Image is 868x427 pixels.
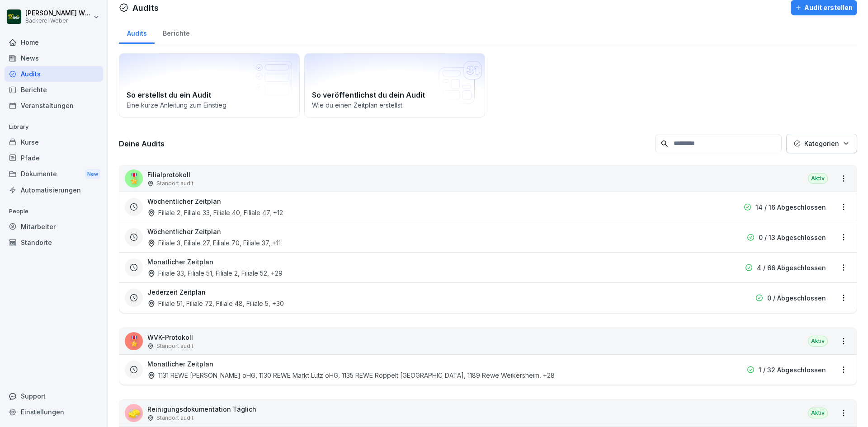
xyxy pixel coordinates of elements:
[5,120,103,134] p: Library
[5,235,103,250] a: Standorte
[155,21,198,44] a: Berichte
[5,388,103,404] div: Support
[147,268,283,278] div: Filiale 33, Filiale 51, Filiale 2, Filiale 52 , +29
[759,233,826,242] p: 0 / 13 Abgeschlossen
[757,263,826,272] p: 4 / 66 Abgeschlossen
[156,179,193,188] p: Standort audit
[125,404,143,422] div: 🧽
[5,219,103,235] a: Mitarbeiter
[147,333,193,342] p: WVK-Protokoll
[312,100,477,110] p: Wie du einen Zeitplan erstellst
[5,166,103,183] a: DokumenteNew
[5,150,103,166] a: Pfade
[147,299,284,308] div: Filiale 51, Filiale 72, Filiale 48, Filiale 5 , +30
[147,208,283,217] div: Filiale 2, Filiale 33, Filiale 40, Filiale 47 , +12
[5,98,103,113] a: Veranstaltungen
[147,359,213,369] h3: Monatlicher Zeitplan
[5,166,103,183] div: Dokumente
[808,408,828,418] div: Aktiv
[147,257,213,267] h3: Monatlicher Zeitplan
[808,173,828,184] div: Aktiv
[119,53,300,117] a: So erstellst du ein AuditEine kurze Anleitung zum Einstieg
[5,182,103,198] a: Automatisierungen
[147,227,221,236] h3: Wöchentlicher Zeitplan
[147,197,221,206] h3: Wöchentlicher Zeitplan
[119,21,155,44] a: Audits
[85,169,100,179] div: New
[304,53,485,117] a: So veröffentlichst du dein AuditWie du einen Zeitplan erstellst
[147,371,555,380] div: 1131 REWE [PERSON_NAME] oHG, 1130 REWE Markt Lutz oHG, 1135 REWE Roppelt [GEOGRAPHIC_DATA], 1189 ...
[147,170,193,179] p: Filialprotokoll
[119,139,651,149] h3: Deine Audits
[125,169,143,188] div: 🎖️
[5,404,103,420] a: Einstellungen
[156,414,193,422] p: Standort audit
[127,100,292,110] p: Eine kurze Anleitung zum Einstieg
[786,134,857,153] button: Kategorien
[125,332,143,350] div: 🎖️
[127,89,292,100] h2: So erstellst du ein Audit
[5,50,103,66] a: News
[5,34,103,50] a: Home
[147,404,256,414] p: Reinigungsdokumentation Täglich
[25,18,91,24] p: Bäckerei Weber
[25,9,91,17] p: [PERSON_NAME] Weber
[804,139,839,148] p: Kategorien
[759,365,826,375] p: 1 / 32 Abgeschlossen
[755,202,826,212] p: 14 / 16 Abgeschlossen
[5,82,103,98] a: Berichte
[156,342,193,350] p: Standort audit
[312,89,477,100] h2: So veröffentlichst du dein Audit
[5,66,103,82] a: Audits
[767,293,826,303] p: 0 / Abgeschlossen
[808,336,828,347] div: Aktiv
[795,3,853,13] div: Audit erstellen
[5,204,103,219] p: People
[5,134,103,150] a: Kurse
[147,287,206,297] h3: Jederzeit Zeitplan
[132,2,159,14] h1: Audits
[147,238,281,248] div: Filiale 3, Filiale 27, Filiale 70, Filiale 37 , +11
